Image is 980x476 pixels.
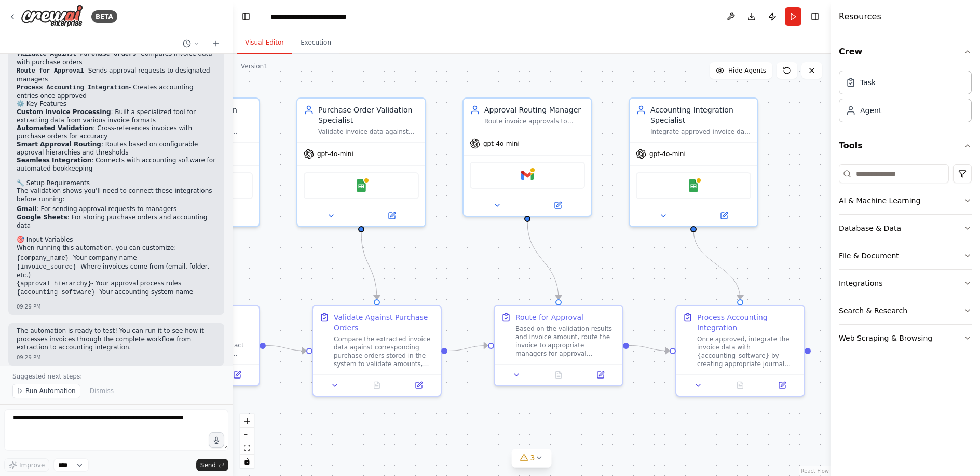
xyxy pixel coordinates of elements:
div: Validate Against Purchase OrdersCompare the extracted invoice data against corresponding purchase... [312,305,442,397]
li: : Built a specialized tool for extracting data from various invoice formats [17,108,216,124]
span: Hide Agents [728,66,766,75]
img: Google Sheets [355,179,367,192]
li: - Your company name [17,254,216,263]
li: : Cross-references invoices with purchase orders for accuracy [17,124,216,141]
div: Tools [839,160,972,360]
li: - Sends approval requests to designated managers [17,67,216,83]
g: Edge from cd4597c9-b9aa-4b8b-a6ba-6450a315ef21 to ff5cab77-425e-4cde-b894-d6c6b9488521 [356,232,382,299]
strong: Custom Invoice Processing [17,108,111,116]
span: Dismiss [90,387,114,395]
code: {company_name} [17,255,69,262]
code: {accounting_software} [17,289,95,296]
button: No output available [355,379,399,391]
div: React Flow controls [240,414,254,468]
h2: 🎯 Input Variables [17,236,216,244]
button: Web Scraping & Browsing [839,325,972,352]
li: : Routes based on configurable approval hierarchies and thresholds [17,141,216,157]
button: Execution [292,32,339,54]
p: The automation is ready to test! You can run it to see how it processes invoices through the comp... [17,327,216,352]
li: - Where invoices come from (email, folder, etc.) [17,263,216,279]
code: Process Accounting Integration [17,84,129,91]
div: Approval Routing ManagerRoute invoice approvals to appropriate managers based on amount threshold... [462,97,592,217]
div: Agent [860,105,881,116]
g: Edge from 0621c54a-dea4-4890-bdf6-2b3b4dd6669e to bd0e7084-67f5-414e-8b50-4e23f4571f24 [629,341,670,356]
button: Hide Agents [710,62,772,79]
span: 3 [530,453,535,463]
div: Once approved, integrate the invoice data with {accounting_software} by creating appropriate jour... [697,335,798,368]
h2: ⚙️ Key Features [17,100,216,108]
strong: Gmail [17,205,37,213]
div: 09:29 PM [17,303,216,311]
code: Route for Approval [17,67,84,75]
span: Improve [19,461,45,469]
strong: Seamless Integration [17,157,91,164]
button: Open in side panel [219,369,255,381]
span: Run Automation [25,387,76,395]
span: gpt-4o-mini [483,139,520,148]
button: toggle interactivity [240,455,254,468]
button: Database & Data [839,215,972,242]
button: Hide left sidebar [239,9,253,24]
g: Edge from 6224557c-5c0e-4672-ae18-23a744f29f02 to 0621c54a-dea4-4890-bdf6-2b3b4dd6669e [522,222,564,299]
button: AI & Machine Learning [839,187,972,214]
div: Route for ApprovalBased on the validation results and invoice amount, route the invoice to approp... [494,305,623,386]
button: Open in side panel [362,209,421,222]
p: Suggested next steps: [12,372,220,381]
nav: breadcrumb [270,11,376,22]
li: - Your accounting system name [17,288,216,297]
button: Visual Editor [237,32,292,54]
button: Hide right sidebar [808,9,822,24]
button: Open in side panel [401,379,437,391]
button: Send [196,459,228,471]
button: Open in side panel [695,209,753,222]
button: Dismiss [85,384,119,398]
li: - Your approval process rules [17,279,216,288]
code: {invoice_source} [17,263,76,271]
g: Edge from 8803bf36-1021-46cd-a52f-e25d7de4da57 to bd0e7084-67f5-414e-8b50-4e23f4571f24 [688,230,745,299]
li: : Connects with accounting software for automated bookkeeping [17,157,216,173]
button: 3 [512,449,552,468]
button: Improve [4,458,49,472]
p: The validation shows you'll need to connect these integrations before running: [17,187,216,203]
span: Send [200,461,216,469]
button: Run Automation [12,384,80,398]
strong: Automated Validation [17,124,93,132]
code: {approval_hierarchy} [17,280,91,287]
button: Start a new chat [208,37,224,50]
div: BETA [91,10,117,23]
div: Task [860,77,876,88]
div: Purchase Order Validation SpecialistValidate invoice data against corresponding purchase orders t... [296,97,426,227]
button: Open in side panel [528,199,587,212]
h4: Resources [839,10,881,23]
g: Edge from ca0de721-0f4a-4a47-b857-cebfe5330503 to ff5cab77-425e-4cde-b894-d6c6b9488521 [266,341,306,356]
button: Crew [839,37,972,66]
button: No output available [537,369,581,381]
span: gpt-4o-mini [649,150,686,158]
div: Route for Approval [515,312,583,323]
div: 09:29 PM [17,354,216,361]
a: React Flow attribution [801,468,829,474]
div: Process Accounting Integration [697,312,798,333]
button: Search & Research [839,297,972,324]
div: Purchase Order Validation Specialist [318,105,419,125]
div: Validate invoice data against corresponding purchase orders to ensure accuracy, proper authorizat... [318,128,419,136]
div: Crew [839,66,972,131]
div: Process Accounting IntegrationOnce approved, integrate the invoice data with {accounting_software... [675,305,805,397]
button: No output available [718,379,763,391]
button: Integrations [839,270,972,297]
li: - Compares invoice data with purchase orders [17,50,216,67]
img: Logo [21,5,83,28]
button: Switch to previous chat [179,37,203,50]
li: - Creates accounting entries once approved [17,83,216,100]
div: Version 1 [241,62,268,71]
button: Click to speak your automation idea [209,432,224,448]
div: Accounting Integration Specialist [650,105,751,125]
button: zoom in [240,414,254,428]
h2: 🔧 Setup Requirements [17,179,216,188]
li: : For sending approval requests to managers [17,205,216,214]
div: Accounting Integration SpecialistIntegrate approved invoice data with accounting software to crea... [629,97,758,227]
g: Edge from ff5cab77-425e-4cde-b894-d6c6b9488521 to 0621c54a-dea4-4890-bdf6-2b3b4dd6669e [447,341,488,356]
strong: Smart Approval Routing [17,141,101,148]
strong: Google Sheets [17,214,67,221]
button: fit view [240,441,254,455]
